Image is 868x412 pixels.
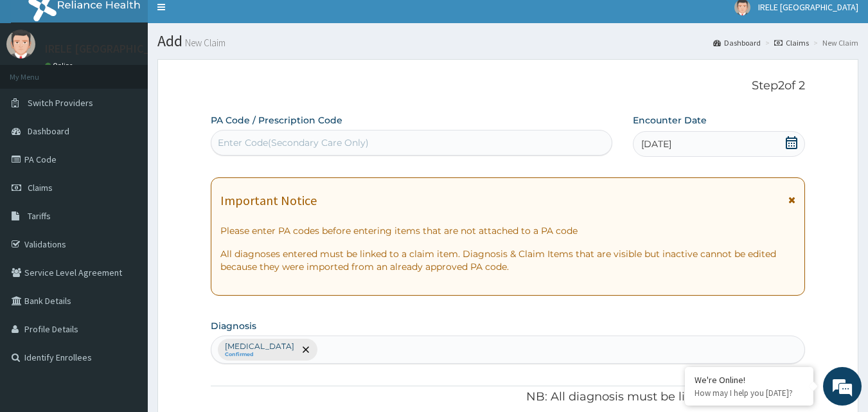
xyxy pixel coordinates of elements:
div: Minimize live chat window [211,6,242,37]
a: Claims [774,37,809,48]
img: d_794563401_company_1708531726252_794563401 [24,64,52,96]
div: Enter Code(Secondary Care Only) [218,136,369,149]
p: Step 2 of 2 [211,79,806,93]
span: Switch Providers [28,97,93,109]
span: remove selection option [300,344,312,355]
div: Chat with us now [67,72,216,89]
p: How may I help you today? [695,388,804,399]
img: User Image [6,30,35,58]
span: Dashboard [28,125,69,137]
label: Encounter Date [633,114,707,127]
p: Please enter PA codes before entering items that are not attached to a PA code [220,224,796,237]
small: Confirmed [225,352,294,358]
span: We're online! [75,124,177,254]
small: New Claim [182,38,226,48]
p: IRELE [GEOGRAPHIC_DATA] [45,43,181,55]
label: PA Code / Prescription Code [211,114,342,127]
div: We're Online! [695,374,804,386]
p: [MEDICAL_DATA] [225,341,294,352]
label: Diagnosis [211,319,256,332]
span: Tariffs [28,210,51,222]
span: IRELE [GEOGRAPHIC_DATA] [758,1,858,13]
textarea: Type your message and hit 'Enter' [6,275,245,320]
p: All diagnoses entered must be linked to a claim item. Diagnosis & Claim Items that are visible bu... [220,247,796,273]
h1: Add [157,33,858,49]
span: [DATE] [641,138,671,150]
span: Claims [28,182,53,193]
a: Dashboard [713,37,761,48]
p: NB: All diagnosis must be linked to a claim item [211,389,806,406]
h1: Important Notice [220,193,317,208]
li: New Claim [810,37,858,48]
a: Online [45,61,76,70]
